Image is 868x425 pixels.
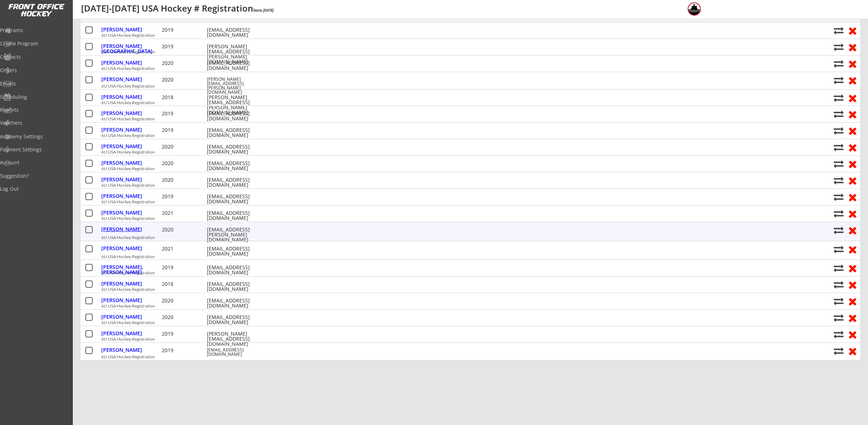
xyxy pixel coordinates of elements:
div: 2018 [162,282,205,287]
div: [PERSON_NAME] [101,194,160,199]
div: [PERSON_NAME][EMAIL_ADDRESS][DOMAIN_NAME] [207,331,272,346]
button: Remove from roster (no refund) [846,244,859,255]
div: 2019 [162,111,205,116]
div: 2019 [162,128,205,133]
div: 6U USA Hockey Registration [101,133,830,138]
div: [EMAIL_ADDRESS][DOMAIN_NAME] [207,194,272,204]
button: Move player [834,176,843,185]
div: 6U USA Hockey Registration [101,167,830,171]
button: Remove from roster (no refund) [846,25,859,36]
div: 2020 [162,61,205,66]
button: Remove from roster (no refund) [846,296,859,307]
button: Move player [834,26,843,35]
button: Remove from roster (no refund) [846,345,859,357]
button: Remove from roster (no refund) [846,225,859,236]
div: 6U USA Hockey Registration [101,287,830,292]
div: 6U USA Hockey Registration [101,84,830,88]
button: Remove from roster (no refund) [846,262,859,274]
button: Remove from roster (no refund) [846,208,859,219]
div: [EMAIL_ADDRESS][DOMAIN_NAME] [207,27,272,37]
div: 2019 [162,348,205,353]
div: 6U USA Hockey Registration [101,66,830,71]
div: 6U USA Hockey Registration [101,320,830,325]
button: Move player [834,329,843,339]
div: [EMAIL_ADDRESS][DOMAIN_NAME] [207,61,272,71]
div: [EMAIL_ADDRESS][DOMAIN_NAME] [207,161,272,171]
div: [PERSON_NAME] [101,127,160,132]
button: Remove from roster (no refund) [846,158,859,169]
div: [PERSON_NAME][GEOGRAPHIC_DATA] [101,44,160,54]
div: 2021 [162,211,205,216]
div: 6U USA Hockey Registration [101,254,830,259]
button: Move player [834,126,843,136]
div: [PERSON_NAME] [101,144,160,149]
div: 2019 [162,27,205,32]
div: 6U USA Hockey Registration [101,150,830,154]
div: [PERSON_NAME] [101,94,160,99]
div: 2020 [162,144,205,149]
button: Move player [834,209,843,218]
div: 2020 [162,161,205,166]
div: 6U USA Hockey Registration [101,117,830,121]
div: [EMAIL_ADDRESS][PERSON_NAME][DOMAIN_NAME] [207,227,272,242]
div: [EMAIL_ADDRESS][DOMAIN_NAME] [207,211,272,221]
button: Remove from roster (no refund) [846,125,859,136]
button: Move player [834,346,843,356]
div: [PERSON_NAME] [101,177,160,182]
button: Remove from roster (no refund) [846,191,859,203]
button: Move player [834,244,843,254]
div: 2020 [162,177,205,182]
div: 2020 [162,77,205,82]
button: Remove from roster (no refund) [846,92,859,103]
div: [EMAIL_ADDRESS][DOMAIN_NAME] [207,282,272,292]
em: Starts [DATE] [253,8,274,13]
div: 2021 [162,246,205,251]
div: [EMAIL_ADDRESS][DOMAIN_NAME] [207,265,272,275]
div: [PERSON_NAME] [101,60,160,65]
div: [PERSON_NAME], [PERSON_NAME] [101,265,160,275]
div: [PERSON_NAME] [101,27,160,32]
button: Move player [834,225,843,235]
div: 6U USA Hockey Registration [101,200,830,204]
button: Move player [834,192,843,202]
div: [PERSON_NAME] [101,111,160,116]
button: Move player [834,93,843,103]
div: 6U USA Hockey Registration [101,304,830,308]
div: [PERSON_NAME] [101,77,160,82]
div: [EMAIL_ADDRESS][DOMAIN_NAME] [207,298,272,308]
div: [EMAIL_ADDRESS][DOMAIN_NAME] [207,177,272,187]
div: [PERSON_NAME] [101,331,160,336]
div: [PERSON_NAME] [101,314,160,319]
button: Remove from roster (no refund) [846,75,859,86]
button: Move player [834,109,843,119]
div: 2019 [162,44,205,49]
div: 2019 [162,194,205,199]
button: Remove from roster (no refund) [846,58,859,69]
div: [PERSON_NAME][EMAIL_ADDRESS][PERSON_NAME][DOMAIN_NAME] [207,95,272,115]
div: [PERSON_NAME] [101,210,160,215]
div: [PERSON_NAME] [101,298,160,303]
button: Remove from roster (no refund) [846,142,859,153]
div: 2019 [162,265,205,270]
div: 2020 [162,227,205,232]
div: [EMAIL_ADDRESS][DOMAIN_NAME] [207,348,272,357]
div: 6U USA Hockey Registration [101,337,830,341]
div: 6U USA Hockey Registration [101,235,830,240]
div: 2019 [162,331,205,336]
button: Remove from roster (no refund) [846,109,859,120]
button: Move player [834,142,843,152]
button: Remove from roster (no refund) [846,279,859,290]
div: [PERSON_NAME] [101,281,160,286]
div: [EMAIL_ADDRESS][DOMAIN_NAME] [207,315,272,325]
button: Move player [834,296,843,306]
div: 6U USA Hockey Registration [101,271,830,275]
button: Move player [834,313,843,323]
div: 6U USA Hockey Registration [101,183,830,187]
div: [PERSON_NAME][EMAIL_ADDRESS][PERSON_NAME][DOMAIN_NAME] [207,77,272,94]
button: Remove from roster (no refund) [846,41,859,53]
div: [PERSON_NAME][EMAIL_ADDRESS][PERSON_NAME][DOMAIN_NAME] [207,44,272,64]
div: [PERSON_NAME] [101,246,160,251]
button: Remove from roster (no refund) [846,175,859,186]
button: Move player [834,75,843,85]
div: 2020 [162,298,205,303]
